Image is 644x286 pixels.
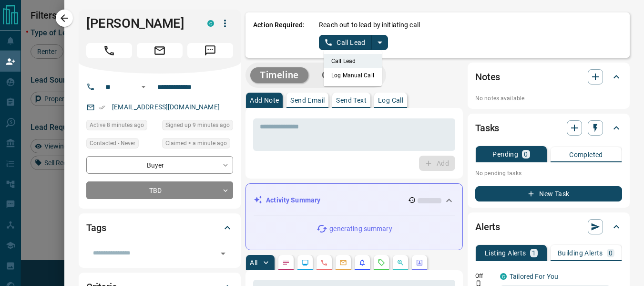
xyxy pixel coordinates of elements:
[475,215,622,238] div: Alerts
[253,20,305,50] p: Action Required:
[475,117,622,139] div: Tasks
[475,65,622,88] div: Notes
[137,43,183,58] span: Email
[312,67,381,83] button: Campaigns
[324,68,382,83] li: Log Manual Call
[336,97,367,104] p: Send Text
[90,120,144,130] span: Active 8 minutes ago
[475,166,622,180] p: No pending tasks
[86,16,193,31] h1: [PERSON_NAME]
[485,250,526,256] p: Listing Alerts
[524,151,528,158] p: 0
[162,138,233,151] div: Wed Aug 13 2025
[301,259,309,266] svg: Lead Browsing Activity
[250,259,257,266] p: All
[254,191,455,209] div: Activity Summary
[86,220,106,235] h2: Tags
[475,272,494,280] p: Off
[500,273,507,280] div: condos.ca
[290,97,325,104] p: Send Email
[187,43,233,58] span: Message
[532,250,536,256] p: 1
[378,259,385,266] svg: Requests
[329,224,392,234] p: generating summary
[162,120,233,133] div: Wed Aug 13 2025
[112,103,220,111] a: [EMAIL_ADDRESS][DOMAIN_NAME]
[165,120,230,130] span: Signed up 9 minutes ago
[86,181,233,199] div: TBD
[609,250,613,256] p: 0
[475,94,622,103] p: No notes available
[266,195,320,205] p: Activity Summary
[250,67,308,83] button: Timeline
[282,259,290,266] svg: Notes
[378,97,403,104] p: Log Call
[86,120,157,133] div: Wed Aug 13 2025
[492,151,518,158] p: Pending
[475,186,622,201] button: New Task
[569,151,603,158] p: Completed
[86,156,233,174] div: Buyer
[319,35,372,50] button: Call Lead
[416,259,423,266] svg: Agent Actions
[250,97,279,104] p: Add Note
[138,81,149,93] button: Open
[324,54,382,68] li: Call Lead
[558,250,603,256] p: Building Alerts
[99,104,105,111] svg: Email Verified
[319,20,420,30] p: Reach out to lead by initiating call
[339,259,347,266] svg: Emails
[86,43,132,58] span: Call
[475,120,499,136] h2: Tasks
[510,273,558,280] a: Tailored For You
[475,219,500,234] h2: Alerts
[86,216,233,239] div: Tags
[358,259,366,266] svg: Listing Alerts
[90,138,135,148] span: Contacted - Never
[216,247,230,260] button: Open
[475,69,500,85] h2: Notes
[207,20,214,27] div: condos.ca
[397,259,404,266] svg: Opportunities
[320,259,328,266] svg: Calls
[319,35,388,50] div: split button
[165,138,227,148] span: Claimed < a minute ago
